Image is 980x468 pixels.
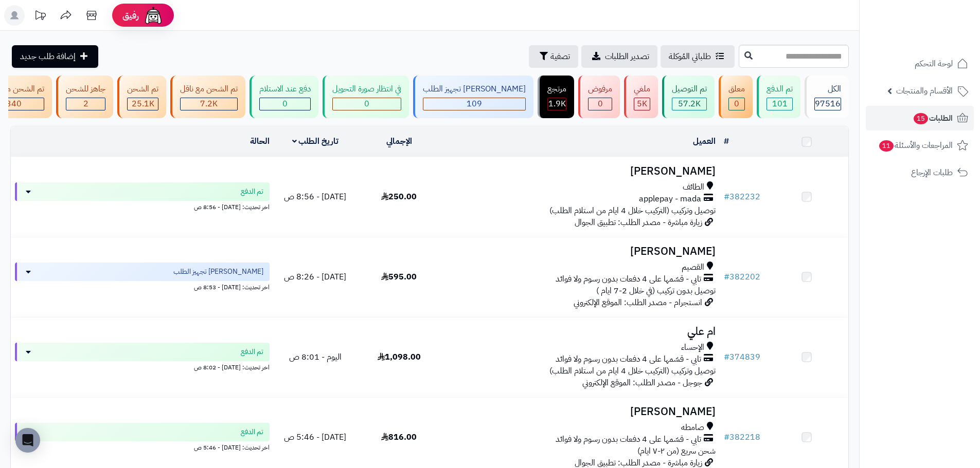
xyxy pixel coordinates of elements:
[332,83,401,95] div: في انتظار صورة التحويل
[724,351,729,363] span: #
[681,342,704,353] span: الإحساء
[724,191,760,203] a: #382232
[549,204,716,217] span: توصيل وتركيب (التركيب خلال 4 ايام من استلام الطلب)
[423,83,526,95] div: [PERSON_NAME] تجهيز الطلب
[173,267,263,277] span: [PERSON_NAME] تجهيز الطلب
[15,201,270,212] div: اخر تحديث: [DATE] - 8:56 ص
[445,165,716,177] h3: [PERSON_NAME]
[320,76,411,118] a: في انتظار صورة التحويل 0
[693,135,716,147] a: العميل
[598,98,603,110] span: 0
[556,273,701,285] span: تابي - قسّمها على 4 دفعات بدون رسوم ولا فوائد
[866,133,974,158] a: المراجعات والأسئلة11
[582,377,702,389] span: جوجل - مصدر الطلب: الموقع الإلكتروني
[729,98,744,110] div: 0
[728,83,745,95] div: معلق
[550,50,570,63] span: تصفية
[333,98,401,110] div: 0
[755,76,803,118] a: تم الدفع 101
[913,111,953,125] span: الطلبات
[247,76,320,118] a: دفع عند الاستلام 0
[122,9,139,22] span: رفيق
[168,76,247,118] a: تم الشحن مع ناقل 7.2K
[724,271,729,283] span: #
[259,83,311,95] div: دفع عند الاستلام
[576,76,622,118] a: مرفوض 0
[639,193,701,205] span: applepay - mada
[634,98,650,110] div: 5011
[661,45,735,68] a: طلباتي المُوكلة
[445,406,716,418] h3: [PERSON_NAME]
[15,428,40,453] div: Open Intercom Messenger
[548,98,566,110] div: 1856
[200,98,218,110] span: 7.2K
[128,98,158,110] div: 25108
[682,261,704,273] span: القصيم
[127,83,158,95] div: تم الشحن
[20,50,76,63] span: إضافة طلب جديد
[717,76,755,118] a: معلق 0
[767,98,792,110] div: 101
[637,445,716,457] span: شحن سريع (من ٢-٧ ايام)
[596,285,716,297] span: توصيل بدون تركيب (في خلال 2-7 ايام )
[260,98,310,110] div: 0
[241,347,263,357] span: تم الدفع
[724,271,760,283] a: #382202
[284,191,346,203] span: [DATE] - 8:56 ص
[445,246,716,257] h3: [PERSON_NAME]
[15,361,270,372] div: اخر تحديث: [DATE] - 8:02 ص
[284,271,346,283] span: [DATE] - 8:26 ص
[180,83,238,95] div: تم الشحن مع ناقل
[589,98,612,110] div: 0
[866,51,974,76] a: لوحة التحكم
[66,83,105,95] div: جاهز للشحن
[289,351,342,363] span: اليوم - 8:01 ص
[910,15,970,37] img: logo-2.png
[556,434,701,445] span: تابي - قسّمها على 4 دفعات بدون رسوم ولا فوائد
[364,98,369,110] span: 0
[132,98,154,110] span: 25.1K
[241,186,263,197] span: تم الدفع
[672,83,707,95] div: تم التوصيل
[445,326,716,338] h3: ام علي
[622,76,660,118] a: ملغي 5K
[678,98,701,110] span: 57.2K
[284,431,346,443] span: [DATE] - 5:46 ص
[669,50,711,63] span: طلباتي المُوكلة
[767,83,793,95] div: تم الدفع
[574,296,702,309] span: انستجرام - مصدر الطلب: الموقع الإلكتروني
[634,83,650,95] div: ملغي
[282,98,288,110] span: 0
[724,351,760,363] a: #374839
[605,50,649,63] span: تصدير الطلبات
[549,365,716,377] span: توصيل وتركيب (التركيب خلال 4 ايام من استلام الطلب)
[27,5,53,28] a: تحديثات المنصة
[734,98,739,110] span: 0
[896,84,953,98] span: الأقسام والمنتجات
[547,83,566,95] div: مرتجع
[381,191,417,203] span: 250.00
[815,98,841,110] span: 97516
[588,83,612,95] div: مرفوض
[913,113,929,125] span: 15
[581,45,657,68] a: تصدير الطلبات
[683,181,704,193] span: الطائف
[724,431,729,443] span: #
[115,76,168,118] a: تم الشحن 25.1K
[772,98,788,110] span: 101
[423,98,525,110] div: 109
[381,431,417,443] span: 816.00
[724,135,729,147] a: #
[54,76,115,118] a: جاهز للشحن 2
[250,135,270,147] a: الحالة
[292,135,339,147] a: تاريخ الطلب
[879,140,894,152] span: 11
[536,76,576,118] a: مرتجع 1.9K
[12,45,98,68] a: إضافة طلب جديد
[378,351,421,363] span: 1,098.00
[548,98,566,110] span: 1.9K
[386,135,412,147] a: الإجمالي
[724,191,729,203] span: #
[529,45,578,68] button: تصفية
[637,98,647,110] span: 5K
